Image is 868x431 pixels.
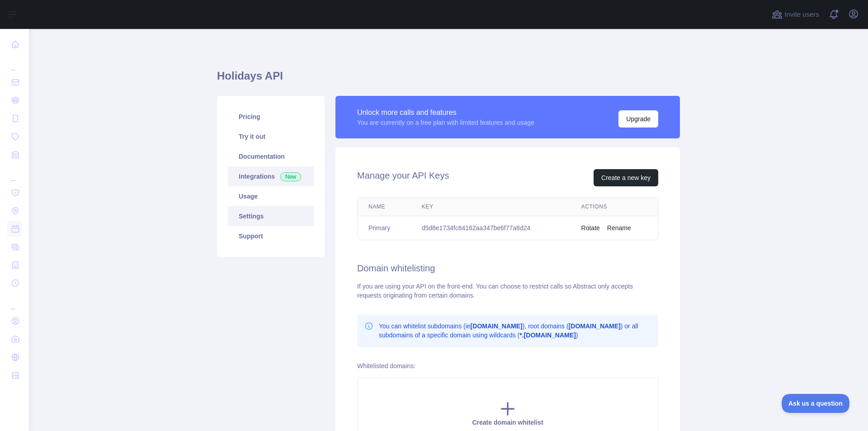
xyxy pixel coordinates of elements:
a: Integrations New [228,166,314,186]
th: Actions [571,198,658,216]
button: Upgrade [618,110,658,128]
h2: Domain whitelisting [357,262,658,275]
div: ... [7,54,22,72]
td: d5d8e1734fc84162aa347be6f77a8d24 [411,216,571,240]
button: Invite users [770,7,821,22]
iframe: Toggle Customer Support [782,394,850,413]
span: Invite users [784,9,819,20]
a: Try it out [228,127,314,147]
a: Support [228,226,314,246]
button: Rename [607,223,631,232]
span: Create domain whitelist [472,419,543,426]
h1: Holidays API [217,69,680,90]
th: Key [411,198,571,216]
div: ... [7,165,22,183]
a: Usage [228,186,314,206]
div: ... [7,293,22,311]
button: Rotate [581,223,600,232]
div: If you are using your API on the front-end. You can choose to restrict calls so Abstract only acc... [357,282,658,300]
b: *.[DOMAIN_NAME] [519,332,576,339]
button: Create a new key [594,169,658,186]
label: Whitelisted domains: [357,362,415,369]
a: Pricing [228,107,314,127]
td: Primary [358,216,411,240]
div: Unlock more calls and features [357,107,534,118]
b: [DOMAIN_NAME] [471,322,523,330]
a: Documentation [228,147,314,166]
p: You can whitelist subdomains (ie ), root domains ( ) or all subdomains of a specific domain using... [379,322,651,340]
b: [DOMAIN_NAME] [569,322,621,330]
span: New [280,172,301,181]
h2: Manage your API Keys [357,169,449,186]
a: Settings [228,206,314,226]
th: Name [358,198,411,216]
div: You are currently on a free plan with limited features and usage [357,118,534,127]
